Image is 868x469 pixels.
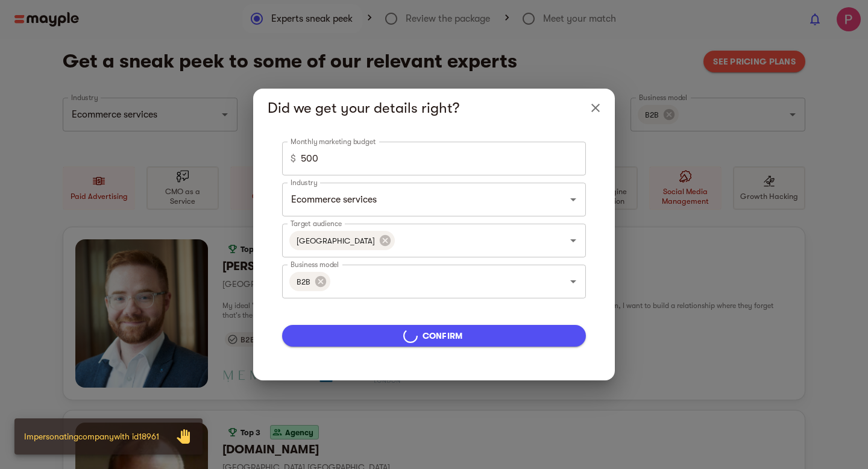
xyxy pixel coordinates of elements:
[268,98,581,118] h5: Did we get your details right?
[565,273,582,290] button: Open
[288,188,547,211] input: Try Entertainment, Clothing, etc.
[291,151,296,166] p: $
[289,231,395,250] div: [GEOGRAPHIC_DATA]
[292,329,576,343] span: confirm
[282,325,586,347] button: confirm
[565,191,582,208] button: Open
[581,93,610,122] button: Close
[24,432,159,441] span: Impersonating company with id 18961
[289,272,330,291] div: B2B
[169,422,198,451] button: Close
[169,422,198,451] span: Stop Impersonation
[289,235,382,247] span: [GEOGRAPHIC_DATA]
[565,232,582,249] button: Open
[289,276,318,288] span: B2B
